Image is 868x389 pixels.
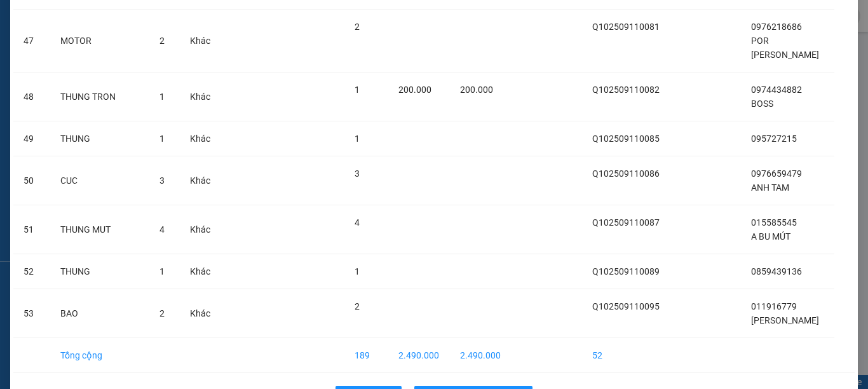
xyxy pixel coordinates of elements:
[355,168,360,179] span: 3
[50,121,149,156] td: THUNG
[50,254,149,289] td: THUNG
[180,72,220,121] td: Khác
[180,289,220,338] td: Khác
[355,85,360,95] span: 1
[13,121,50,156] td: 49
[751,85,802,95] span: 0974434882
[159,308,165,318] span: 2
[355,217,360,228] span: 4
[751,266,802,276] span: 0859439136
[582,338,670,373] td: 52
[50,156,149,205] td: CUC
[50,205,149,254] td: THUNG MUT
[592,301,660,311] span: Q102509110095
[13,205,50,254] td: 51
[592,22,660,32] span: Q102509110081
[751,301,797,311] span: 011916779
[159,133,165,144] span: 1
[751,36,819,60] span: POR [PERSON_NAME]
[355,301,360,311] span: 2
[450,338,511,373] td: 2.490.000
[159,36,165,46] span: 2
[355,133,360,144] span: 1
[592,85,660,95] span: Q102509110082
[751,133,797,144] span: 095727215
[159,224,165,235] span: 4
[50,72,149,121] td: THUNG TRON
[180,156,220,205] td: Khác
[592,168,660,179] span: Q102509110086
[592,217,660,228] span: Q102509110087
[751,99,773,109] span: BOSS
[13,289,50,338] td: 53
[344,338,388,373] td: 189
[13,10,50,72] td: 47
[398,85,431,95] span: 200.000
[592,266,660,276] span: Q102509110089
[751,217,797,228] span: 015585545
[50,338,149,373] td: Tổng cộng
[355,22,360,32] span: 2
[159,266,165,276] span: 1
[180,205,220,254] td: Khác
[159,92,165,102] span: 1
[13,254,50,289] td: 52
[50,10,149,72] td: MOTOR
[751,231,790,242] span: A BU MÚT
[751,22,802,32] span: 0976218686
[180,254,220,289] td: Khác
[592,133,660,144] span: Q102509110085
[460,85,493,95] span: 200.000
[751,168,802,179] span: 0976659479
[355,266,360,276] span: 1
[50,289,149,338] td: BAO
[751,182,789,193] span: ANH TAM
[159,175,165,186] span: 3
[388,338,450,373] td: 2.490.000
[180,10,220,72] td: Khác
[751,315,819,325] span: [PERSON_NAME]
[13,72,50,121] td: 48
[180,121,220,156] td: Khác
[13,156,50,205] td: 50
